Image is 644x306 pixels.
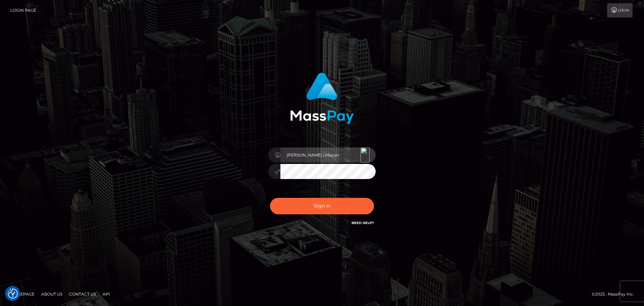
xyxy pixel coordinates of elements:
img: MassPay Login [290,73,354,124]
a: API [100,289,113,299]
a: Login Page [10,3,36,17]
a: Login [607,3,633,17]
a: Homepage [7,289,37,299]
img: icon_180.svg [361,147,370,163]
img: Revisit consent button [8,289,18,299]
button: Sign in [270,198,374,214]
input: Username... [280,147,376,163]
a: Need Help? [352,221,374,225]
a: Contact Us [66,289,99,299]
div: © 2025 , MassPay Inc. [592,291,639,298]
a: About Us [39,289,65,299]
button: Consent Preferences [8,289,18,299]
